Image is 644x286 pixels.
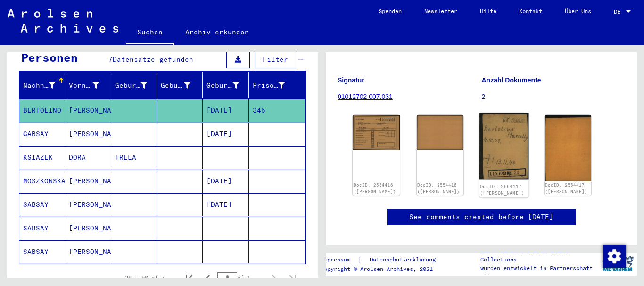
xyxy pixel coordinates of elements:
span: 7 [108,55,113,64]
mat-cell: [PERSON_NAME] [65,193,111,216]
div: Geburtsdatum [206,78,250,93]
a: Datenschutzerklärung [362,255,447,265]
b: Signatur [338,76,364,84]
mat-cell: DORA [65,146,111,169]
mat-header-cell: Nachname [19,72,65,98]
div: Prisoner # [253,81,285,90]
span: Datensätze gefunden [113,55,193,64]
mat-cell: [DATE] [203,99,248,122]
img: 002.jpg [545,115,592,181]
span: Filter [263,55,288,64]
div: Personen [21,49,78,66]
div: Vorname [69,78,110,93]
div: Prisoner # [253,78,297,93]
mat-header-cell: Vorname [65,72,111,98]
a: DocID: 2554417 ([PERSON_NAME]) [480,184,525,196]
p: 2 [482,92,626,102]
img: 001.jpg [479,113,528,180]
mat-header-cell: Geburtsdatum [203,72,248,98]
mat-cell: MOSZKOWSKA [19,170,65,193]
mat-cell: [PERSON_NAME] [65,217,111,240]
img: 001.jpg [353,115,400,150]
mat-header-cell: Prisoner # [249,72,305,98]
a: DocID: 2554417 ([PERSON_NAME]) [545,182,587,194]
div: Geburtsdatum [206,81,239,90]
mat-cell: [PERSON_NAME] [65,123,111,146]
a: 01012702 007.031 [338,93,393,100]
mat-cell: KSIAZEK [19,146,65,169]
mat-cell: [DATE] [203,123,248,146]
mat-cell: [PERSON_NAME] [65,170,111,193]
p: wurden entwickelt in Partnerschaft mit [480,264,598,281]
mat-header-cell: Geburt‏ [157,72,203,98]
mat-cell: SABSAY [19,217,65,240]
a: DocID: 2554416 ([PERSON_NAME]) [354,182,396,194]
span: DE [614,8,624,15]
mat-cell: [DATE] [203,193,248,216]
img: yv_logo.png [600,252,636,276]
div: Geburtsname [115,81,147,90]
div: 26 – 50 of 7 [125,273,165,282]
mat-cell: [PERSON_NAME] [65,99,111,122]
mat-cell: GABSAY [19,123,65,146]
div: of 1 [217,273,264,282]
a: DocID: 2554416 ([PERSON_NAME]) [417,182,460,194]
mat-cell: TRELA [111,146,157,169]
div: Geburt‏ [161,78,202,93]
mat-cell: 345 [249,99,305,122]
a: Impressum [321,255,358,265]
div: Nachname [23,81,55,90]
img: Arolsen_neg.svg [8,9,118,33]
button: Filter [255,50,296,68]
div: Vorname [69,81,99,90]
mat-header-cell: Geburtsname [111,72,157,98]
img: 002.jpg [417,115,464,150]
mat-cell: BERTOLINO [19,99,65,122]
a: See comments created before [DATE] [409,212,553,222]
mat-cell: SABSAY [19,240,65,263]
div: Geburtsname [115,78,159,93]
p: Die Arolsen Archives Online-Collections [480,247,598,264]
img: Zustimmung ändern [603,245,626,268]
mat-cell: SABSAY [19,193,65,216]
div: Geburt‏ [161,81,190,90]
div: | [321,255,447,265]
b: Anzahl Dokumente [482,76,541,84]
mat-cell: [DATE] [203,170,248,193]
p: Copyright © Arolsen Archives, 2021 [321,265,447,273]
a: Suchen [126,21,174,45]
a: Archiv erkunden [174,21,260,43]
div: Nachname [23,78,67,93]
mat-cell: [PERSON_NAME] [65,240,111,263]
